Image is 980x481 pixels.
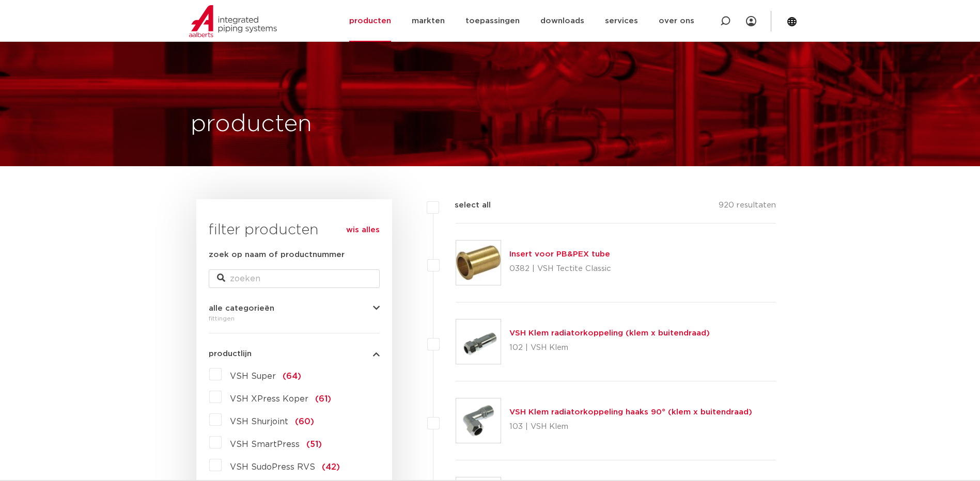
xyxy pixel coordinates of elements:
input: zoeken [209,269,380,288]
p: 920 resultaten [719,199,776,215]
h1: producten [191,108,312,141]
h3: filter producten [209,220,380,241]
span: (61) [315,395,331,403]
span: VSH Super [230,372,276,380]
span: VSH SudoPress RVS [230,463,315,471]
img: Thumbnail for Insert voor PB&PEX tube [456,241,501,285]
span: alle categorieën [209,304,274,312]
img: Thumbnail for VSH Klem radiatorkoppeling (klem x buitendraad) [456,319,501,364]
a: wis alles [346,224,380,236]
span: VSH SmartPress [230,440,300,448]
p: 0382 | VSH Tectite Classic [509,261,611,277]
span: (51) [306,440,322,448]
span: (42) [322,463,340,471]
button: alle categorieën [209,304,380,312]
p: 103 | VSH Klem [509,419,752,435]
span: VSH XPress Koper [230,395,308,403]
label: zoek op naam of productnummer [209,249,345,261]
button: productlijn [209,350,380,358]
span: VSH Shurjoint [230,418,288,426]
a: VSH Klem radiatorkoppeling (klem x buitendraad) [509,329,710,337]
span: productlijn [209,350,252,358]
div: fittingen [209,312,380,325]
span: (64) [283,372,301,380]
span: (60) [295,418,314,426]
img: Thumbnail for VSH Klem radiatorkoppeling haaks 90° (klem x buitendraad) [456,398,501,443]
label: select all [439,199,491,212]
a: VSH Klem radiatorkoppeling haaks 90° (klem x buitendraad) [509,408,752,416]
p: 102 | VSH Klem [509,340,710,356]
a: Insert voor PB&PEX tube [509,250,610,258]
